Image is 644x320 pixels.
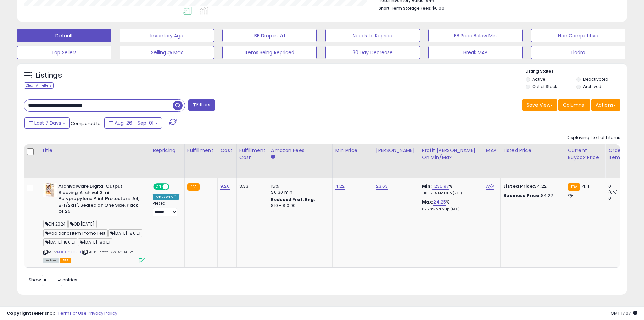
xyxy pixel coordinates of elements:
[503,183,534,189] b: Listed Price:
[29,277,77,283] span: Show: entries
[120,46,214,59] button: Selling @ Max
[422,199,434,205] b: Max:
[271,183,327,189] div: 15%
[154,184,163,190] span: ON
[376,147,416,154] div: [PERSON_NAME]
[24,117,70,129] button: Last 7 Days
[71,120,102,127] span: Compared to:
[36,71,62,80] h5: Listings
[104,117,162,129] button: Aug-26 - Sep-01
[68,220,97,228] span: OD [DATE]
[168,184,179,190] span: OFF
[379,5,431,11] b: Short Term Storage Fees:
[422,199,478,212] div: %
[583,84,601,89] label: Archived
[57,249,81,255] a: B0006Z0B5I
[153,194,179,200] div: Amazon AI *
[503,192,541,199] b: Business Price:
[608,183,636,189] div: 0
[591,99,620,111] button: Actions
[568,183,580,191] small: FBA
[526,68,627,75] p: Listing States:
[567,135,620,141] div: Displaying 1 to 1 of 1 items
[43,258,59,263] span: All listings currently available for purchase on Amazon
[153,201,179,216] div: Preset:
[531,29,625,42] button: Non Competitive
[432,5,444,12] span: $0.00
[271,203,327,209] div: $10 - $10.90
[335,147,370,154] div: Min Price
[433,199,446,206] a: 24.25
[82,249,134,255] span: | SKU: Lineco-AW14604-25
[428,29,523,42] button: BB Price Below Min
[60,258,71,263] span: FBA
[34,120,61,126] span: Last 7 Days
[608,190,618,195] small: (0%)
[563,102,584,108] span: Columns
[120,29,214,42] button: Inventory Age
[532,84,557,89] label: Out of Stock
[187,183,200,191] small: FBA
[78,238,112,246] span: [DATE] 180 DI
[422,183,432,189] b: Min:
[568,147,602,161] div: Current Buybox Price
[531,46,625,59] button: Lladro
[188,99,215,111] button: Filters
[582,183,589,189] span: 4.11
[239,183,263,189] div: 3.33
[271,147,330,154] div: Amazon Fees
[187,147,215,154] div: Fulfillment
[608,147,633,161] div: Ordered Items
[58,183,141,216] b: Archivalware Digital Output Sleeving, Archival 3 mil Polypropylene Print Protectors, A4, 8-1/2x11...
[271,189,327,195] div: $0.30 min
[608,195,636,201] div: 0
[522,99,557,111] button: Save View
[422,183,478,196] div: %
[220,147,234,154] div: Cost
[503,193,559,199] div: $4.22
[422,207,478,212] p: 62.28% Markup (ROI)
[428,46,523,59] button: Break MAP
[43,183,57,197] img: 51PTcADP3jL._SL40_.jpg
[239,147,265,161] div: Fulfillment Cost
[24,82,54,89] div: Clear All Filters
[486,183,494,190] a: N/A
[7,310,31,316] strong: Copyright
[222,29,317,42] button: BB Drop in 7d
[58,310,87,316] a: Terms of Use
[503,183,559,189] div: $4.22
[503,147,562,154] div: Listed Price
[7,310,117,317] div: seller snap | |
[108,229,142,237] span: [DATE] 180 DI
[43,229,108,237] span: Additional Item Promo Test
[220,183,230,190] a: 9.20
[422,147,480,161] div: Profit [PERSON_NAME] on Min/Max
[271,197,315,202] b: Reduced Prof. Rng.
[271,154,275,160] small: Amazon Fees.
[42,147,147,154] div: Title
[325,29,420,42] button: Needs to Reprice
[88,310,117,316] a: Privacy Policy
[583,76,609,82] label: Deactivated
[43,220,68,228] span: DN 2024
[115,120,153,126] span: Aug-26 - Sep-01
[419,144,483,178] th: The percentage added to the cost of goods (COGS) that forms the calculator for Min & Max prices.
[486,147,498,154] div: MAP
[17,29,111,42] button: Default
[558,99,590,111] button: Columns
[532,76,545,82] label: Active
[422,191,478,196] p: -108.70% Markup (ROI)
[222,46,317,59] button: Items Being Repriced
[43,238,77,246] span: [DATE] 180 DI
[432,183,449,190] a: -236.97
[153,147,182,154] div: Repricing
[17,46,111,59] button: Top Sellers
[325,46,420,59] button: 30 Day Decrease
[376,183,388,190] a: 23.63
[335,183,345,190] a: 4.22
[611,310,637,316] span: 2025-09-9 17:07 GMT
[43,183,145,262] div: ASIN:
